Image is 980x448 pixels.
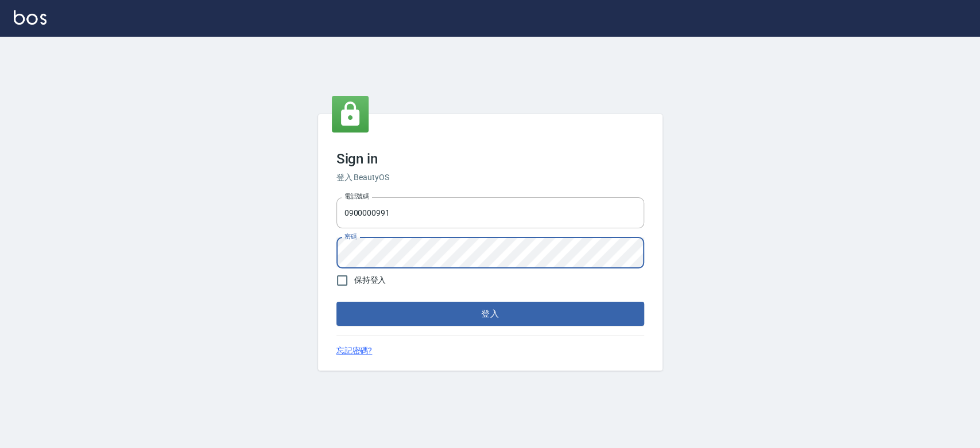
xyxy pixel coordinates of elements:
[336,345,373,357] a: 忘記密碼?
[336,151,644,167] h3: Sign in
[14,10,47,25] img: Logo
[336,302,644,326] button: 登入
[354,274,386,286] span: 保持登入
[336,172,644,184] h6: 登入 BeautyOS
[344,192,369,201] label: 電話號碼
[344,232,357,241] label: 密碼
